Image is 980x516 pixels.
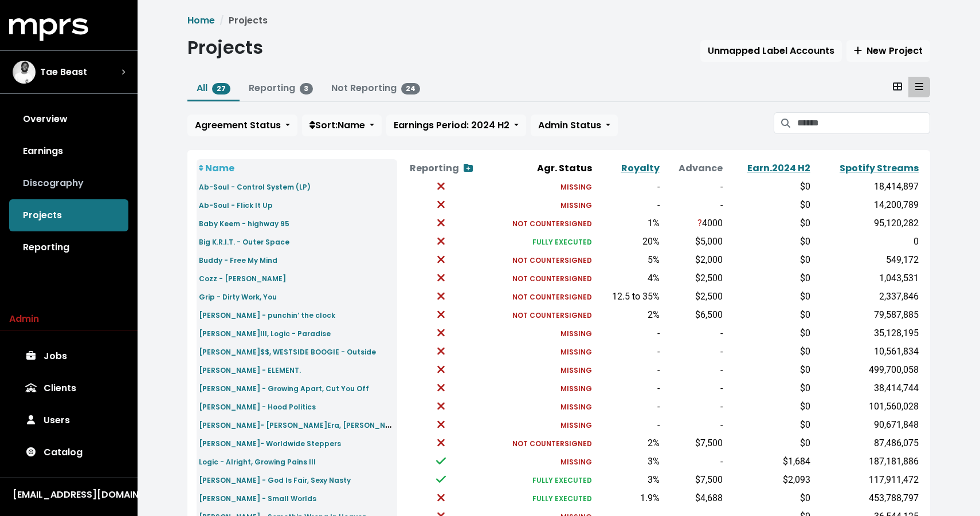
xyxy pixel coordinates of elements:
[199,274,286,283] small: Cozz - [PERSON_NAME]
[9,404,128,436] a: Users
[199,381,369,395] a: [PERSON_NAME] - Growing Apart, Cut You Off
[212,83,230,94] span: 27
[813,416,921,434] td: 90,671,848
[485,159,594,178] th: Agr. Status
[725,416,813,434] td: $0
[813,324,921,342] td: 35,128,195
[594,196,662,214] td: -
[725,287,813,306] td: $0
[199,365,301,375] small: [PERSON_NAME] - ELEMENT.
[560,420,592,430] small: MISSING
[725,214,813,233] td: $0
[725,397,813,416] td: $0
[662,397,725,416] td: -
[560,329,592,338] small: MISSING
[9,167,128,199] a: Discography
[249,81,313,94] a: Reporting3
[813,434,921,452] td: 87,486,075
[199,400,316,413] a: [PERSON_NAME] - Hood Politics
[747,162,810,175] a: Earn.2024 H2
[695,493,723,503] span: $4,688
[9,103,128,135] a: Overview
[560,182,592,192] small: MISSING
[662,178,725,196] td: -
[560,365,592,375] small: MISSING
[594,287,662,306] td: 12.5 to 35%
[725,471,813,489] td: $2,093
[40,65,87,79] span: Tae Beast
[813,196,921,214] td: 14,200,789
[813,269,921,287] td: 1,043,531
[725,233,813,251] td: $0
[813,287,921,306] td: 2,337,846
[813,489,921,507] td: 453,788,797
[512,292,592,302] small: NOT COUNTERSIGNED
[386,115,526,136] button: Earnings Period: 2024 H2
[199,271,286,285] a: Cozz - [PERSON_NAME]
[187,14,215,27] a: Home
[695,236,723,247] span: $5,000
[695,273,723,283] span: $2,500
[594,306,662,324] td: 2%
[199,219,289,229] small: Baby Keem - highway 95
[813,379,921,397] td: 38,414,744
[300,83,313,94] span: 3
[594,251,662,269] td: 5%
[893,82,902,91] svg: Card View
[397,159,485,178] th: Reporting
[9,135,128,167] a: Earnings
[813,342,921,361] td: 10,561,834
[725,361,813,379] td: $0
[594,269,662,287] td: 4%
[560,384,592,393] small: MISSING
[594,324,662,342] td: -
[9,436,128,468] a: Catalog
[199,308,335,321] a: [PERSON_NAME] - punchin‘ the clock
[560,402,592,412] small: MISSING
[199,475,351,485] small: [PERSON_NAME] - God Is Fair, Sexy Nasty
[725,306,813,324] td: $0
[662,361,725,379] td: -
[846,40,930,62] button: New Project
[915,82,923,91] svg: Table View
[695,474,723,485] span: $7,500
[594,361,662,379] td: -
[662,159,725,178] th: Advance
[662,452,725,471] td: -
[854,44,923,57] span: New Project
[394,119,509,132] span: Earnings Period: 2024 H2
[538,119,601,132] span: Admin Status
[594,397,662,416] td: -
[199,418,425,431] small: [PERSON_NAME]- [PERSON_NAME]Era, [PERSON_NAME] Song
[199,329,331,338] small: [PERSON_NAME]III, Logic - Paradise
[199,216,289,230] a: Baby Keem - highway 95
[725,324,813,342] td: $0
[199,237,289,247] small: Big K.R.I.T. - Outer Space
[199,494,316,503] small: [PERSON_NAME] - Small Worlds
[187,37,263,58] h1: Projects
[725,489,813,507] td: $0
[199,455,316,468] a: Logic - Alright, Growing Pains III
[725,251,813,269] td: $0
[725,178,813,196] td: $0
[512,439,592,448] small: NOT COUNTERSIGNED
[695,438,723,448] span: $7,500
[594,178,662,196] td: -
[725,269,813,287] td: $0
[813,178,921,196] td: 18,414,897
[215,14,268,27] li: Projects
[309,119,365,132] span: Sort: Name
[187,14,930,27] nav: breadcrumb
[725,196,813,214] td: $0
[199,182,311,192] small: Ab-Soul - Control System (LP)
[813,306,921,324] td: 79,587,885
[813,214,921,233] td: 95,120,282
[9,22,88,36] a: mprs logo
[9,487,128,502] button: [EMAIL_ADDRESS][DOMAIN_NAME]
[13,488,125,502] div: [EMAIL_ADDRESS][DOMAIN_NAME]
[594,214,662,233] td: 1%
[594,233,662,251] td: 20%
[199,384,369,393] small: [PERSON_NAME] - Growing Apart, Cut You Off
[199,363,301,376] a: [PERSON_NAME] - ELEMENT.
[401,83,420,94] span: 24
